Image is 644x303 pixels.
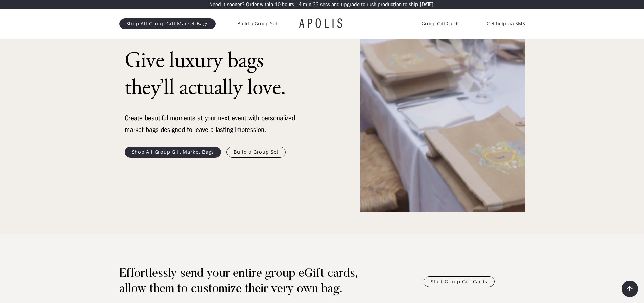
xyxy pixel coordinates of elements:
p: 14 [295,2,302,8]
a: Group Gift Cards [422,20,460,28]
div: Create beautiful moments at your next event with personalized market bags designed to leave a las... [125,112,301,136]
p: and upgrade to rush production to ship [DATE]. [331,2,435,8]
a: APOLIS [299,17,345,30]
h1: Give luxury bags they’ll actually love. [125,47,301,101]
a: Shop All Group Gift Market Bags [125,147,221,157]
p: 10 [275,2,281,8]
a: Start Group Gift Cards [424,276,495,287]
p: 33 [313,2,319,8]
p: Need it sooner? Order within [209,2,273,8]
p: min [303,2,311,8]
p: secs [320,2,330,8]
a: Build a Group Set [237,20,277,28]
p: hours [282,2,294,8]
a: Get help via SMS [487,20,525,28]
h1: Effortlessly send your entire group eGift cards, allow them to customize their very own bag. [119,266,383,297]
a: Shop All Group Gift Market Bags [119,18,216,29]
a: Build a Group Set [226,147,286,157]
